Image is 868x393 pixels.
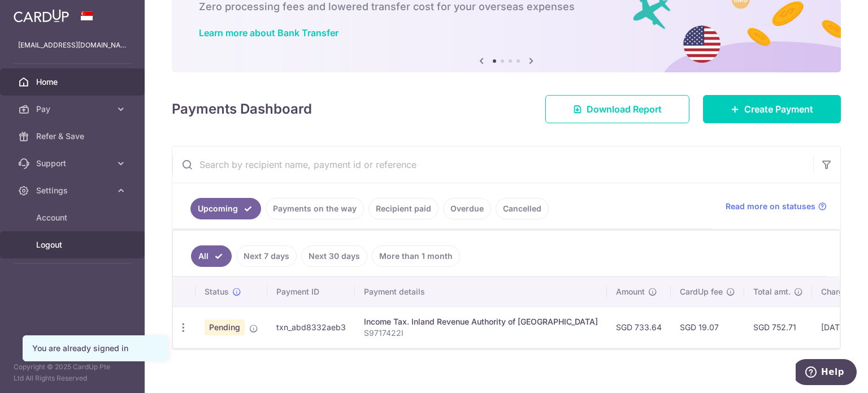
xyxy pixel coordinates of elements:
a: Download Report [545,95,689,123]
td: SGD 19.07 [671,306,744,348]
span: Download Report [587,102,662,116]
span: Status [205,286,229,297]
a: Create Payment [703,95,841,123]
div: You are already signed in [32,343,158,354]
td: txn_abd8332aeb3 [267,306,355,348]
a: Next 7 days [236,245,297,267]
span: Total amt. [753,286,791,297]
a: Cancelled [496,198,549,219]
iframe: Opens a widget where you can find more information [796,359,857,387]
span: Read more on statuses [726,201,815,212]
span: Account [36,212,111,223]
a: Payments on the way [266,198,364,219]
span: Charge date [821,286,867,297]
a: Next 30 days [301,245,367,267]
a: Recipient paid [368,198,439,219]
th: Payment ID [267,277,355,306]
img: CardUp [14,9,69,23]
p: S9717422I [364,327,598,339]
td: SGD 752.71 [744,306,812,348]
a: Read more on statuses [726,201,827,212]
a: Upcoming [190,198,261,219]
a: More than 1 month [372,245,460,267]
th: Payment details [355,277,607,306]
span: Create Payment [744,102,813,116]
a: Learn more about Bank Transfer [199,27,338,38]
a: All [191,245,232,267]
td: SGD 733.64 [607,306,671,348]
span: Refer & Save [36,131,111,142]
input: Search by recipient name, payment id or reference [172,146,813,183]
span: Settings [36,185,111,196]
span: Logout [36,239,111,251]
p: [EMAIL_ADDRESS][DOMAIN_NAME] [18,40,127,51]
span: Support [36,158,111,169]
div: Income Tax. Inland Revenue Authority of [GEOGRAPHIC_DATA] [364,316,598,327]
span: Home [36,76,111,88]
a: Overdue [443,198,491,219]
span: CardUp fee [680,286,723,297]
span: Pending [205,319,245,335]
span: Pay [36,103,111,115]
span: Amount [616,286,645,297]
h4: Payments Dashboard [172,99,312,119]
